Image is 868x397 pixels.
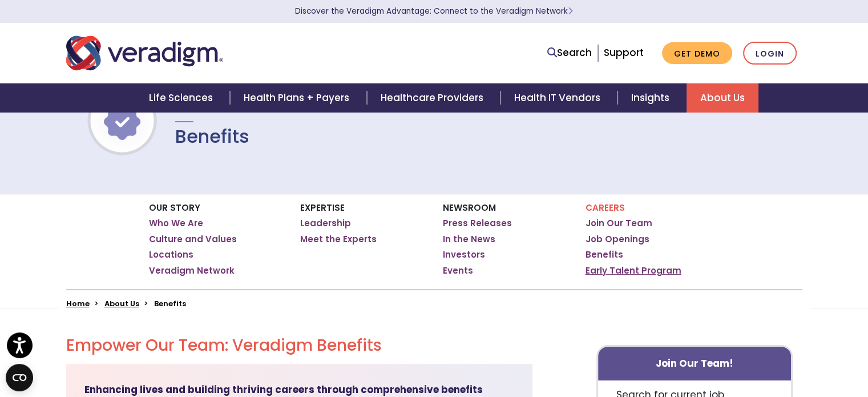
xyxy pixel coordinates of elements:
a: Health Plans + Payers [230,83,366,113]
a: Support [604,46,644,59]
a: About Us [687,83,758,113]
a: Healthcare Providers [367,83,500,113]
a: Events [443,265,473,276]
a: Login [743,42,797,65]
a: Press Releases [443,218,512,229]
a: Early Talent Program [586,265,681,276]
a: Leadership [300,218,351,229]
a: Benefits [586,249,623,260]
a: Insights [617,83,687,113]
a: Who We Are [149,218,203,229]
strong: Join Our Team! [656,356,733,370]
a: Get Demo [662,42,732,65]
button: Open CMP widget [6,364,33,391]
strong: Enhancing lives and building thriving careers through comprehensive benefits [84,383,483,396]
a: Health IT Vendors [500,83,617,113]
a: Life Sciences [135,83,230,113]
h2: Empower Our Team: Veradigm Benefits [66,336,532,355]
a: In the News [443,234,495,245]
a: Discover the Veradigm Advantage: Connect to the Veradigm NetworkLearn More [295,6,573,17]
img: Veradigm logo [66,34,223,72]
a: About Us [104,298,139,309]
a: Home [66,298,90,309]
a: Investors [443,249,485,260]
a: Veradigm Network [149,265,235,276]
span: Learn More [568,6,573,17]
a: Locations [149,249,193,260]
a: Culture and Values [149,234,237,245]
a: Join Our Team [586,218,652,229]
a: Meet the Experts [300,234,377,245]
h1: Benefits [175,126,249,147]
a: Job Openings [586,234,649,245]
a: Search [547,45,592,61]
